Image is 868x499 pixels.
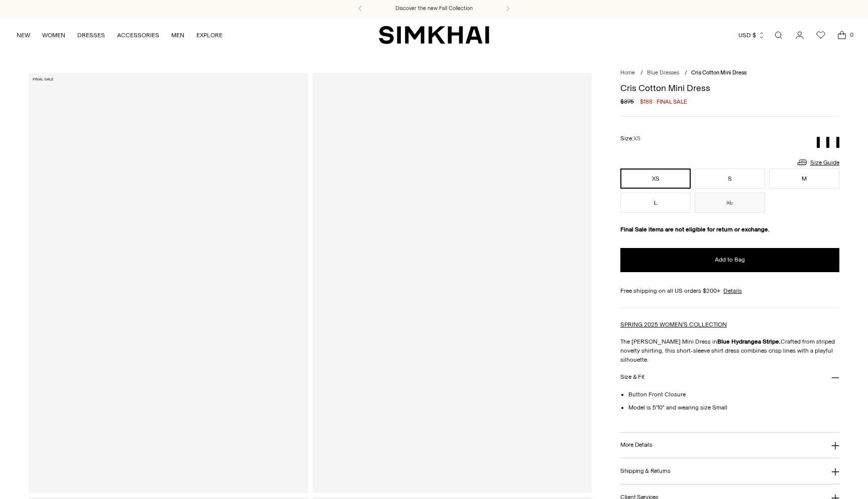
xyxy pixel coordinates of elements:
[717,338,781,345] strong: Blue Hydrangea Stripe.
[640,69,643,77] div: /
[796,156,839,169] a: Size Guide
[769,169,839,189] button: M
[691,69,746,76] span: Cris Cotton Mini Dress
[42,24,65,46] a: WOMEN
[379,25,489,45] a: SIMKHAI
[620,433,839,458] button: More Details
[620,337,839,364] p: The [PERSON_NAME] Mini Dress in Crafted from striped novelty shirting, this short-sleeve shirt dr...
[17,24,30,46] a: NEW
[685,69,687,77] div: /
[811,25,831,45] a: Wishlist
[312,73,592,493] a: Cris Cotton Mini Dress
[738,24,765,46] button: USD $
[715,256,745,264] span: Add to Bag
[620,134,640,143] label: Size:
[620,321,727,328] a: SPRING 2025 WOMEN'S COLLECTION
[620,468,671,474] h3: Shipping & Returns
[620,169,691,189] button: XS
[847,30,856,39] span: 0
[171,24,184,46] a: MEN
[633,135,640,142] span: XS
[620,442,652,448] h3: More Details
[620,248,839,272] button: Add to Bag
[790,25,810,45] a: Go to the account page
[723,286,742,295] a: Details
[647,69,679,76] a: Blue Dresses
[620,97,634,106] s: $375
[77,24,105,46] a: DRESSES
[628,403,839,412] li: Model is 5'10" and wearing size Small
[620,458,839,484] button: Shipping & Returns
[620,69,635,76] a: Home
[620,364,839,390] button: Size & Fit
[620,84,839,93] h1: Cris Cotton Mini Dress
[395,5,473,13] a: Discover the new Fall Collection
[620,193,691,213] button: L
[695,193,765,213] button: XL
[628,390,839,399] li: Button Front Closure
[196,24,223,46] a: EXPLORE
[695,169,765,189] button: S
[117,24,159,46] a: ACCESSORIES
[620,226,770,233] strong: Final Sale items are not eligible for return or exchange.
[620,374,644,380] h3: Size & Fit
[620,69,839,77] nav: breadcrumbs
[620,286,839,295] div: Free shipping on all US orders $200+
[640,97,653,106] span: $188
[832,25,852,45] a: Open cart modal
[769,25,789,45] a: Open search modal
[29,73,308,493] a: Cris Cotton Mini Dress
